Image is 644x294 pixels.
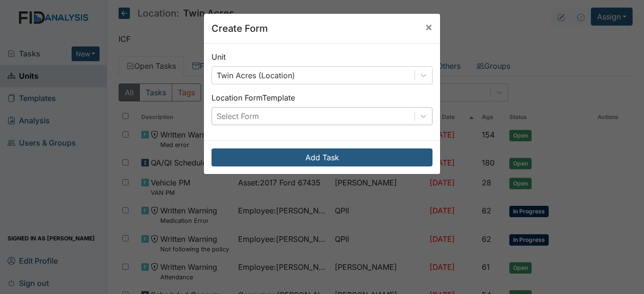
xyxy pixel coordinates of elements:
div: Select Form [217,110,259,122]
h5: Create Form [212,21,268,36]
button: Add Task [212,148,432,166]
span: × [425,20,432,34]
div: Twin Acres (Location) [217,70,295,81]
label: Unit [212,51,226,63]
label: Location Form Template [212,92,295,103]
button: Close [417,14,440,40]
